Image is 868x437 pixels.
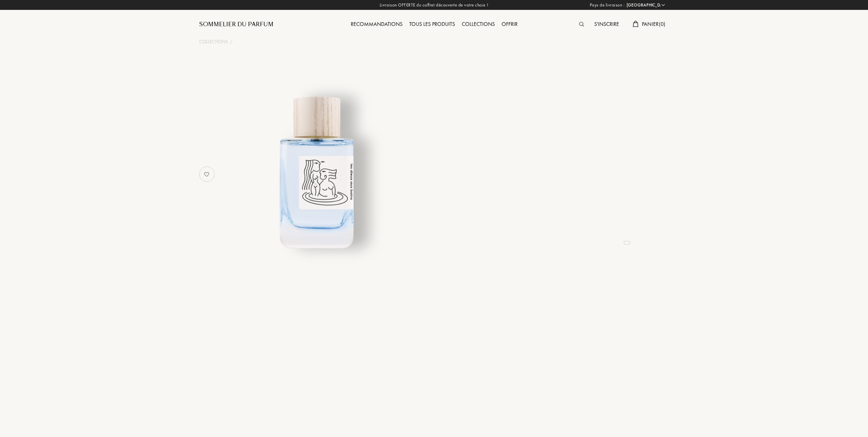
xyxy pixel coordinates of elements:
div: S'inscrire [591,20,622,29]
img: no_like_p.png [200,167,214,181]
div: Offrir [498,20,521,29]
a: Collections [199,38,228,45]
div: Recommandations [347,20,406,29]
a: Collections [458,20,498,28]
span: Pays de livraison : [590,2,625,9]
img: search_icn.svg [579,22,584,27]
div: / [230,38,233,45]
img: cart.svg [633,21,638,27]
a: Recommandations [347,20,406,28]
img: arrow_w.png [661,2,666,7]
img: undefined undefined [232,87,401,255]
a: Offrir [498,20,521,28]
div: Tous les produits [406,20,458,29]
a: Tous les produits [406,20,458,28]
a: S'inscrire [591,20,622,28]
span: Panier ( 0 ) [642,20,666,28]
a: Sommelier du Parfum [199,20,273,29]
div: Collections [458,20,498,29]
